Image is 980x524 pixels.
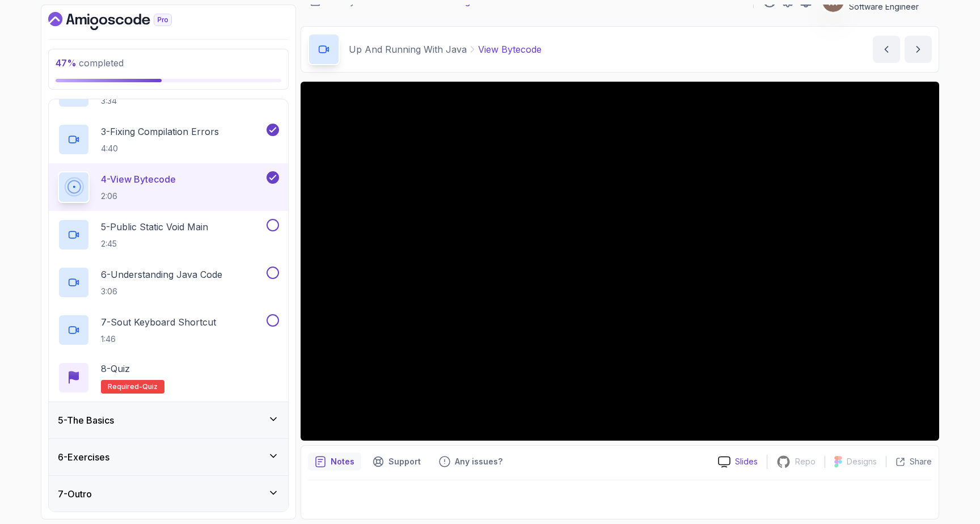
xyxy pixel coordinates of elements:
button: Share [886,456,932,467]
p: 4:40 [101,143,219,154]
span: Required- [108,382,142,391]
button: 4-View Bytecode2:06 [58,171,279,203]
span: quiz [142,382,158,391]
p: 3:34 [101,95,264,107]
p: 3 - Fixing Compilation Errors [101,125,219,138]
p: Any issues? [455,456,502,467]
p: 1:46 [101,333,216,345]
p: 2:45 [101,238,208,250]
p: Designs [847,456,877,467]
p: 2:06 [101,191,176,202]
h3: 7 - Outro [58,487,92,501]
button: Feedback button [432,453,509,471]
button: 5-The Basics [49,402,288,438]
h3: 6 - Exercises [58,450,109,464]
button: 6-Exercises [49,439,288,475]
p: Share [910,456,932,467]
button: 6-Understanding Java Code3:06 [58,267,279,298]
p: Up And Running With Java [349,43,467,56]
p: Slides [735,456,758,467]
p: 3:06 [101,286,222,297]
span: 47 % [56,57,77,69]
p: Notes [331,456,354,467]
button: Support button [366,453,428,471]
p: Software Engineer [849,1,919,12]
span: completed [56,57,124,69]
a: Dashboard [48,12,198,30]
button: previous content [873,36,900,63]
p: Support [388,456,421,467]
p: 7 - Sout Keyboard Shortcut [101,315,216,329]
button: 3-Fixing Compilation Errors4:40 [58,124,279,155]
p: 8 - Quiz [101,362,130,375]
p: View Bytecode [478,43,542,56]
p: 5 - Public Static Void Main [101,220,208,234]
button: notes button [308,453,361,471]
a: Slides [709,456,767,468]
button: 7-Outro [49,476,288,512]
h3: 5 - The Basics [58,413,114,427]
p: 6 - Understanding Java Code [101,268,222,281]
iframe: 5 - View ByteCode [301,82,939,441]
button: 5-Public Static Void Main2:45 [58,219,279,251]
button: 7-Sout Keyboard Shortcut1:46 [58,314,279,346]
p: 4 - View Bytecode [101,172,176,186]
p: Repo [795,456,816,467]
button: 8-QuizRequired-quiz [58,362,279,394]
button: next content [905,36,932,63]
